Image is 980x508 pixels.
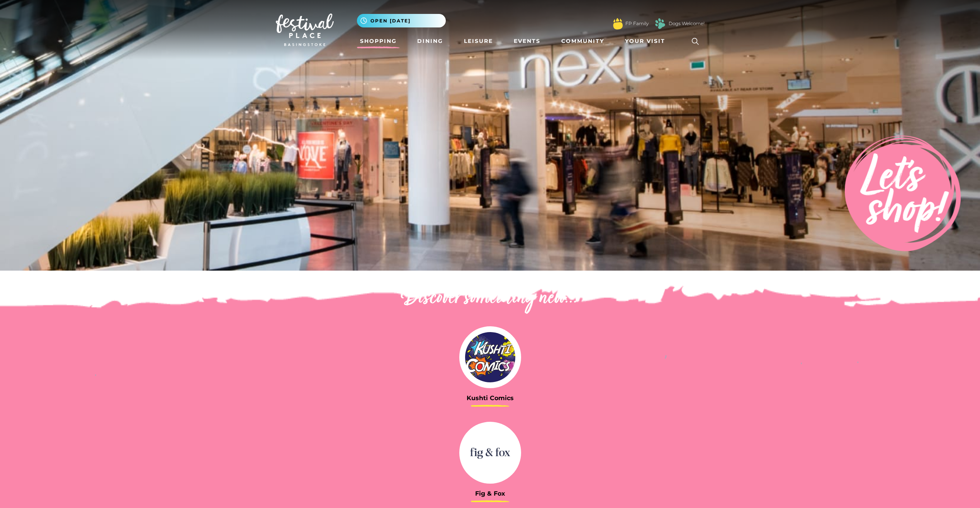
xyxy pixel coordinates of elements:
[461,34,496,48] a: Leisure
[370,17,411,24] span: Open [DATE]
[511,34,544,48] a: Events
[669,20,705,27] a: Dogs Welcome!
[357,34,400,48] a: Shopping
[276,326,705,402] a: Kushti Comics
[625,20,649,27] a: FP Family
[276,422,705,497] a: Fig & Fox
[625,37,665,45] span: Your Visit
[357,14,446,27] button: Open [DATE]
[622,34,672,48] a: Your Visit
[276,14,334,46] img: Festival Place Logo
[558,34,607,48] a: Community
[276,286,705,311] h2: Discover something new...
[276,394,705,402] h3: Kushti Comics
[414,34,446,48] a: Dining
[276,490,705,497] h3: Fig & Fox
